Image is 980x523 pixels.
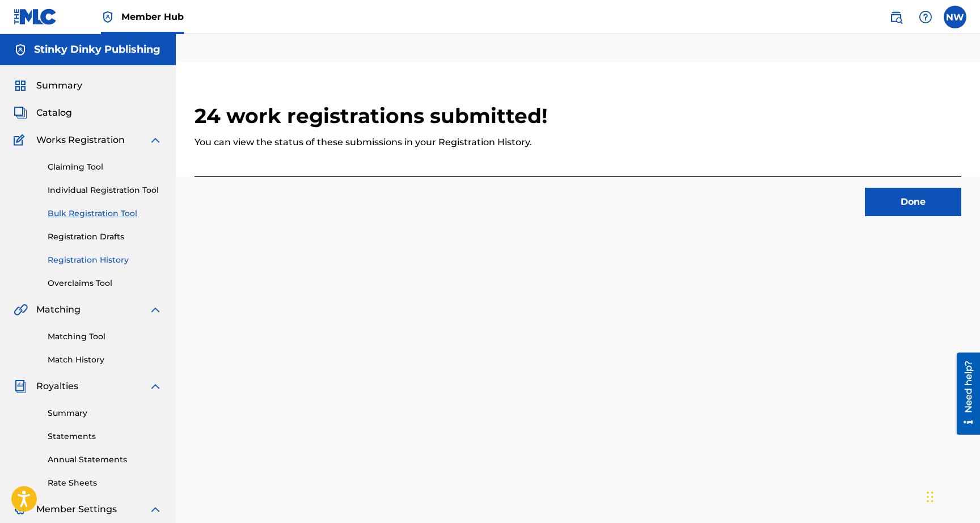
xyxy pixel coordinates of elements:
img: MLC Logo [14,9,57,25]
span: Catalog [36,106,72,120]
img: Member Settings [14,503,27,516]
a: Claiming Tool [48,161,162,173]
a: SummarySummary [14,79,82,92]
span: Member Hub [121,10,184,23]
img: Top Rightsholder [101,10,115,24]
a: Individual Registration Tool [48,184,162,196]
h5: Stinky Dinky Publishing [34,43,160,56]
a: Summary [48,407,162,419]
img: Royalties [14,379,27,393]
a: CatalogCatalog [14,106,72,120]
img: Summary [14,79,27,92]
p: You can view the status of these submissions in your Registration History. [195,136,961,149]
span: Summary [36,79,82,92]
button: Done [865,188,961,216]
span: Matching [36,303,81,317]
a: Matching Tool [48,331,162,343]
img: Matching [14,303,28,317]
iframe: Resource Center [948,352,980,435]
a: Public Search [885,6,907,28]
iframe: Chat Widget [923,469,980,523]
img: help [919,10,932,24]
span: Royalties [36,379,78,393]
img: expand [149,133,162,147]
a: Match History [48,354,162,366]
span: Works Registration [36,133,125,147]
a: Rate Sheets [48,477,162,489]
div: Drag [927,480,933,514]
div: Help [914,6,937,28]
img: search [889,10,903,24]
div: Need help? [12,8,28,60]
img: expand [149,379,162,393]
img: Works Registration [14,133,28,147]
h2: 24 work registrations submitted! [195,103,961,129]
div: User Menu [944,6,966,28]
img: expand [149,303,162,317]
img: Accounts [14,43,27,57]
img: Catalog [14,106,27,120]
span: Member Settings [36,503,117,516]
a: Registration History [48,254,162,266]
a: Bulk Registration Tool [48,208,162,220]
a: Registration Drafts [48,231,162,243]
img: expand [149,503,162,516]
a: Annual Statements [48,454,162,466]
a: Overclaims Tool [48,277,162,289]
a: Statements [48,431,162,442]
